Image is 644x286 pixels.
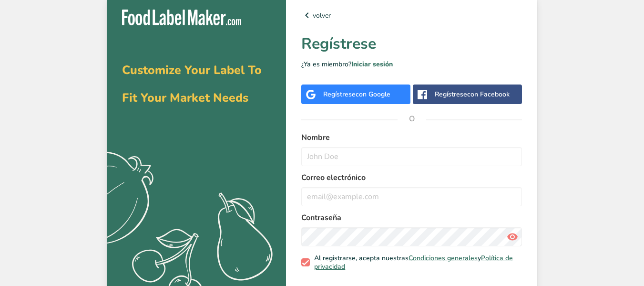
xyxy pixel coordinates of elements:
div: Regístrese [323,89,390,99]
span: Customize Your Label To Fit Your Market Needs [122,62,262,106]
span: Al registrarse, acepta nuestras y [310,254,519,271]
input: email@example.com [301,187,522,206]
p: ¿Ya es miembro? [301,59,522,69]
span: con Facebook [467,90,510,99]
div: Regístrese [435,89,510,99]
a: Iniciar sesión [351,60,393,69]
a: Condiciones generales [409,254,478,263]
img: Food Label Maker [122,10,241,25]
label: Contraseña [301,212,522,223]
h1: Regístrese [301,32,522,55]
input: John Doe [301,147,522,166]
a: Política de privacidad [314,254,513,271]
label: Nombre [301,132,522,143]
label: Correo electrónico [301,172,522,183]
span: con Google [356,90,390,99]
a: volver [301,10,522,21]
span: O [398,105,426,133]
